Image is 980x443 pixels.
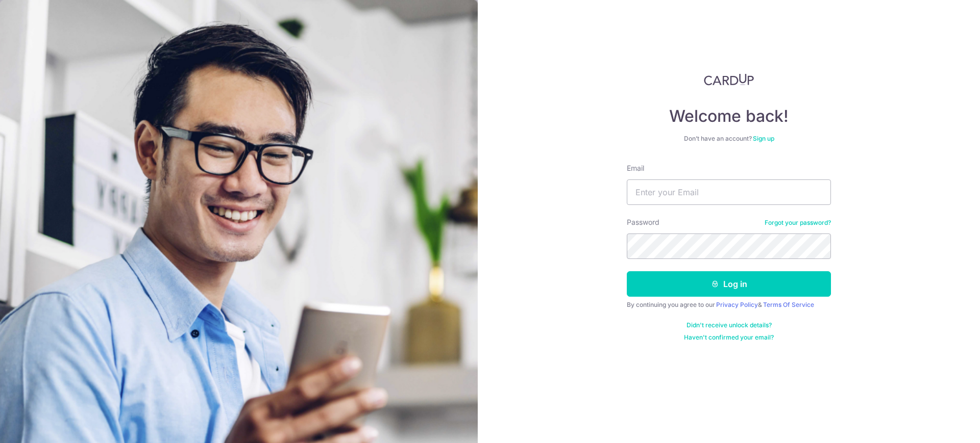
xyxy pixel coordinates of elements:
[627,271,831,297] button: Log in
[716,301,758,308] a: Privacy Policy
[704,73,754,86] img: CardUp Logo
[627,179,831,205] input: Enter your Email
[753,135,774,142] a: Sign up
[765,219,831,227] a: Forgot your password?
[684,333,774,342] a: Haven't confirmed your email?
[627,163,644,173] label: Email
[687,321,772,329] a: Didn't receive unlock details?
[627,217,659,227] label: Password
[627,301,831,309] div: By continuing you agree to our &
[627,106,831,126] h4: Welcome back!
[627,135,831,143] div: Don’t have an account?
[763,301,814,308] a: Terms Of Service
